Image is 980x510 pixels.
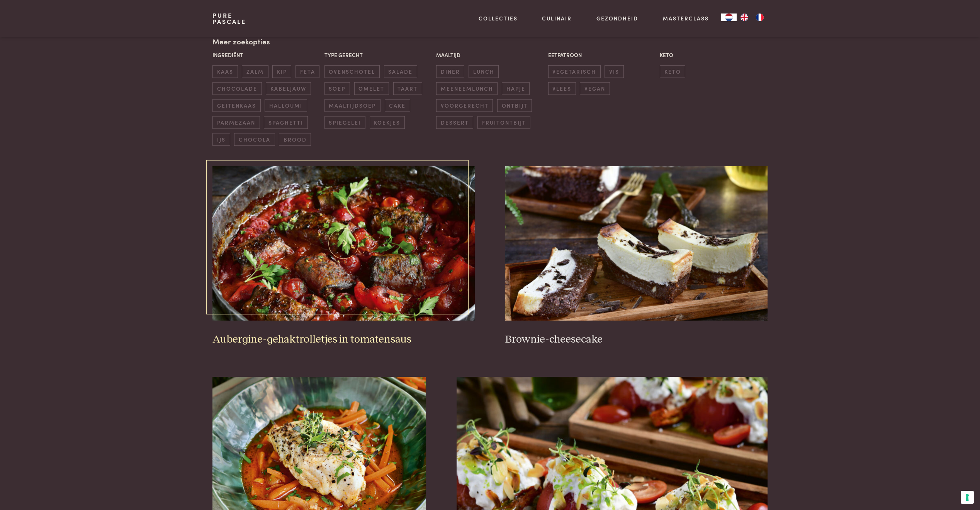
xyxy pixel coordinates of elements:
a: Culinair [542,14,572,22]
span: vlees [548,82,576,95]
aside: Language selected: Nederlands [721,14,768,21]
a: Collecties [479,14,518,22]
a: EN [737,14,752,21]
span: dessert [436,116,473,129]
a: PurePascale [212,12,246,25]
p: Keto [660,51,768,59]
span: chocola [234,133,275,146]
span: voorgerecht [436,99,493,112]
span: diner [436,65,464,78]
p: Maaltijd [436,51,544,59]
span: geitenkaas [212,99,260,112]
span: kip [272,65,291,78]
span: vegetarisch [548,65,601,78]
span: ovenschotel [324,65,380,78]
span: vegan [580,82,610,95]
span: chocolade [212,82,262,95]
a: Aubergine-gehaktrolletjes in tomatensaus Aubergine-gehaktrolletjes in tomatensaus [212,166,474,346]
a: NL [721,14,737,21]
span: vis [605,65,623,78]
span: brood [279,133,311,146]
span: ijs [212,133,230,146]
a: Gezondheid [596,14,638,22]
h3: Brownie-cheesecake [505,333,767,346]
span: spiegelei [324,116,365,129]
button: Uw voorkeuren voor toestemming voor trackingtechnologieën [961,491,974,504]
span: zalm [242,65,268,78]
span: hapje [502,82,530,95]
ul: Language list [737,14,768,21]
span: kabeljauw [266,82,311,95]
span: cake [385,99,410,112]
span: halloumi [265,99,307,112]
span: parmezaan [212,116,260,129]
span: kaas [212,65,238,78]
a: Brownie-cheesecake Brownie-cheesecake [505,166,767,346]
p: Eetpatroon [548,51,656,59]
span: fruitontbijt [477,116,530,129]
span: keto [660,65,685,78]
span: maaltijdsoep [324,99,380,112]
h3: Aubergine-gehaktrolletjes in tomatensaus [212,333,474,346]
span: feta [296,65,319,78]
img: Brownie-cheesecake [505,166,767,321]
span: koekjes [370,116,405,129]
span: spaghetti [264,116,307,129]
span: meeneemlunch [436,82,498,95]
span: lunch [469,65,499,78]
span: soep [324,82,350,95]
img: Aubergine-gehaktrolletjes in tomatensaus [212,166,474,321]
p: Type gerecht [324,51,432,59]
a: FR [752,14,768,21]
div: Language [721,14,737,21]
a: Masterclass [663,14,709,22]
span: omelet [354,82,389,95]
span: taart [393,82,422,95]
span: salade [384,65,417,78]
p: Ingrediënt [212,51,320,59]
span: ontbijt [497,99,532,112]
